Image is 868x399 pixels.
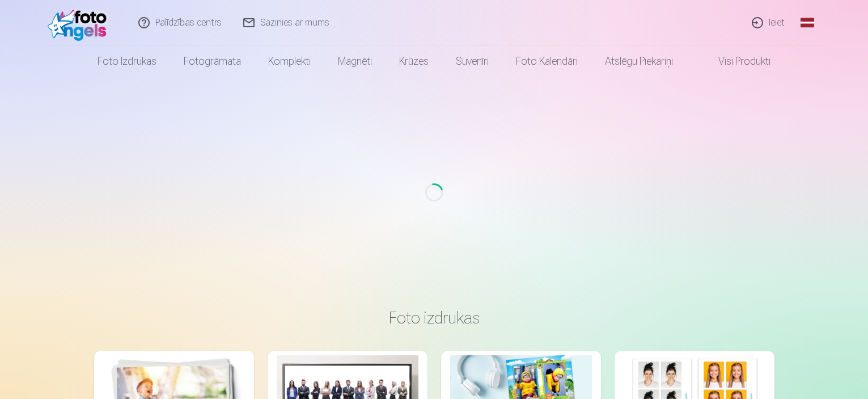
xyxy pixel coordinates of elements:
[324,45,386,77] a: Magnēti
[48,5,113,41] img: /fa1
[687,45,784,77] a: Visi produkti
[255,45,324,77] a: Komplekti
[84,45,170,77] a: Foto izdrukas
[442,45,502,77] a: Suvenīri
[502,45,591,77] a: Foto kalendāri
[103,308,765,328] h3: Foto izdrukas
[170,45,255,77] a: Fotogrāmata
[386,45,442,77] a: Krūzes
[591,45,687,77] a: Atslēgu piekariņi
